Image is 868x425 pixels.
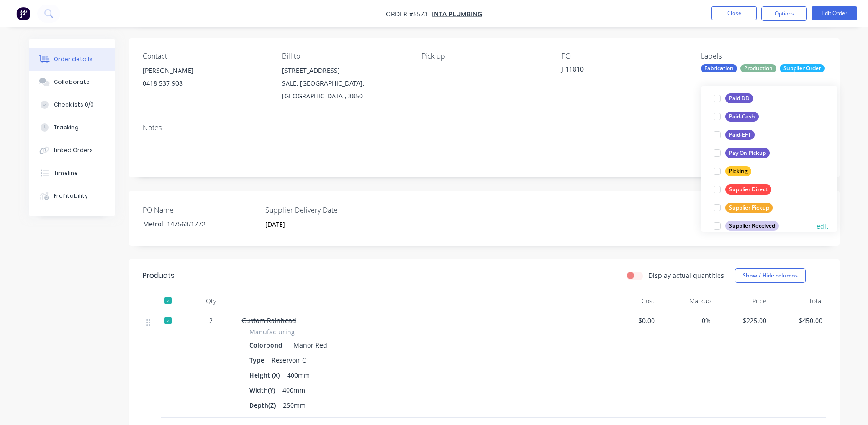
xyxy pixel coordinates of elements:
div: Paid-EFT [725,130,755,140]
div: Supplier Pickup [725,203,773,213]
div: Bill to [282,52,407,61]
button: edit [817,221,828,231]
button: Paid-Cash [710,110,762,123]
label: Display actual quantities [648,271,724,280]
button: Supplier Pickup [710,201,776,214]
button: Supplier Received [710,220,782,232]
div: Supplier Received [725,221,779,231]
div: 250mm [279,399,309,412]
div: Type [249,353,268,367]
div: Contact [143,52,267,61]
div: PO [561,52,686,61]
div: J-11810 [561,64,675,77]
span: Custom Rainhead [242,316,296,325]
div: Width(Y) [249,384,279,397]
button: Checklists 0/0 [29,93,115,116]
button: Edit Order [812,6,857,20]
div: 400mm [279,384,309,397]
img: Factory [16,7,30,20]
div: Collaborate [54,78,90,86]
div: Profitability [54,192,88,200]
div: Notes [143,123,826,132]
button: Paid-EFT [710,128,758,141]
input: Enter date [259,218,372,231]
span: 0% [662,316,711,325]
span: $225.00 [718,316,767,325]
div: Timeline [54,169,78,177]
div: Metroll 147563/1772 [136,217,250,230]
button: Timeline [29,162,115,184]
div: Reservoir C [268,353,310,367]
button: Profitability [29,184,115,207]
div: SALE, [GEOGRAPHIC_DATA], [GEOGRAPHIC_DATA], 3850 [282,77,407,102]
div: Price [714,292,770,310]
span: $450.00 [774,316,822,325]
span: Manufacturing [249,327,295,337]
div: [PERSON_NAME] [143,64,267,77]
div: Products [143,270,175,281]
label: Supplier Delivery Date [265,205,379,215]
div: Tracking [54,123,79,132]
div: Paid-Cash [725,112,759,122]
label: PO Name [143,205,257,215]
div: Pick up [421,52,546,61]
button: Supplier Direct [710,183,775,196]
div: Linked Orders [54,146,93,154]
div: [STREET_ADDRESS] [282,64,407,77]
div: Colorbond [249,338,286,352]
span: $0.00 [606,316,655,325]
div: Labels [701,52,826,61]
div: Pay On Pickup [725,148,770,158]
button: Linked Orders [29,139,115,162]
div: Depth(Z) [249,399,279,412]
div: Checklists 0/0 [54,101,94,109]
div: Paid DD [725,93,753,103]
div: 400mm [283,369,313,382]
div: Cost [603,292,659,310]
div: Production [740,64,776,72]
button: Picking [710,165,755,178]
span: Order #5573 - [386,10,432,18]
a: Inta Plumbing [432,10,482,18]
div: Markup [658,292,714,310]
button: Show / Hide columns [735,268,806,283]
div: 0418 537 908 [143,77,267,90]
div: Picking [725,166,751,176]
div: Manor Red [290,338,327,352]
div: Total [770,292,826,310]
div: [STREET_ADDRESS]SALE, [GEOGRAPHIC_DATA], [GEOGRAPHIC_DATA], 3850 [282,64,407,102]
button: Paid DD [710,92,757,105]
span: 2 [209,316,213,325]
button: Tracking [29,116,115,139]
button: Close [711,6,757,20]
button: Collaborate [29,71,115,93]
div: Fabrication [701,64,737,72]
div: Order details [54,55,92,63]
div: Supplier Order [780,64,825,72]
button: Order details [29,48,115,71]
button: Options [761,6,807,21]
div: [PERSON_NAME]0418 537 908 [143,64,267,93]
div: Qty [184,292,238,310]
div: Supplier Direct [725,184,771,195]
button: Pay On Pickup [710,147,773,159]
div: Height (X) [249,369,283,382]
